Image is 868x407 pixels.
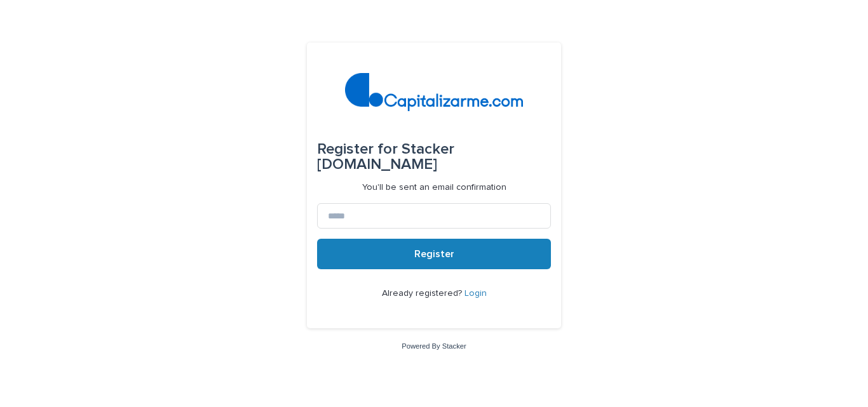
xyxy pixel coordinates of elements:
div: Stacker [DOMAIN_NAME] [317,131,551,182]
p: You'll be sent an email confirmation [362,182,506,193]
span: Register for [317,142,398,157]
a: Login [465,289,487,298]
button: Register [317,239,551,269]
img: 4arMvv9wSvmHTHbXwTim [345,73,524,111]
span: Register [414,249,454,259]
a: Powered By Stacker [402,342,466,350]
span: Already registered? [382,289,465,298]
